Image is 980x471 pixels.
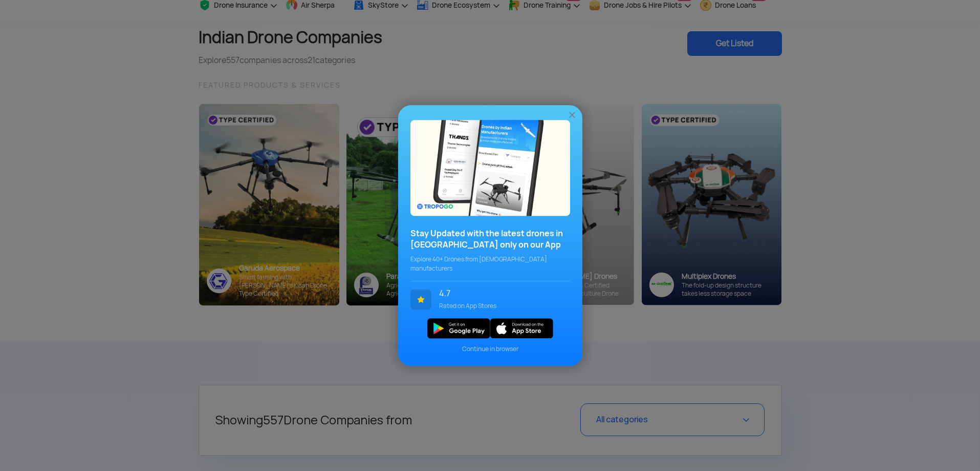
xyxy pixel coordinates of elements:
img: bg_popupecosystem.png [410,120,570,216]
span: 4.7 [439,289,562,298]
h3: Stay Updated with the latest drones in [GEOGRAPHIC_DATA] only on our App [410,228,570,251]
img: img_playstore.png [427,318,490,338]
img: ios_new.svg [490,318,553,338]
span: Explore 40+ Drones from [DEMOGRAPHIC_DATA] manufacturers [410,255,570,273]
span: Rated on App Stores [439,301,562,311]
span: Continue in browser [410,344,570,354]
img: ic_close.png [567,110,577,120]
img: ic_star.svg [410,289,431,310]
